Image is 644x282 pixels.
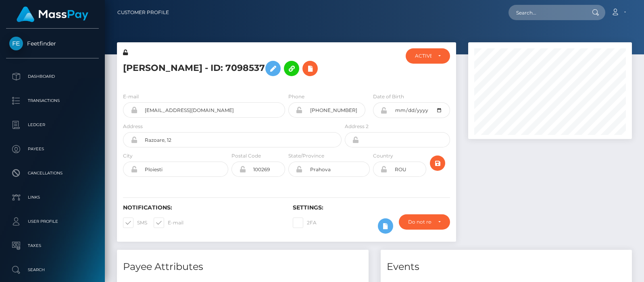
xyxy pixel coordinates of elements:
[6,211,99,232] a: User Profile
[6,260,99,280] a: Search
[415,53,431,59] div: ACTIVE
[123,93,139,100] label: E-mail
[293,218,317,228] label: 2FA
[6,236,99,256] a: Taxes
[408,219,432,225] div: Do not require
[6,187,99,207] a: Links
[9,95,96,107] p: Transactions
[9,167,96,179] p: Cancellations
[9,191,96,203] p: Links
[123,57,337,80] h5: [PERSON_NAME] - ID: 7098537
[345,123,369,130] label: Address 2
[9,216,96,228] p: User Profile
[387,260,626,274] h4: Events
[9,143,96,155] p: Payees
[17,6,88,22] img: MassPay Logo
[288,93,304,100] label: Phone
[373,152,393,160] label: Country
[123,204,281,211] h6: Notifications:
[9,264,96,276] p: Search
[123,152,133,160] label: City
[9,240,96,252] p: Taxes
[6,40,99,47] span: Feetfinder
[6,66,99,87] a: Dashboard
[9,119,96,131] p: Ledger
[154,218,183,228] label: E-mail
[293,204,450,211] h6: Settings:
[6,91,99,111] a: Transactions
[373,93,404,100] label: Date of Birth
[6,115,99,135] a: Ledger
[123,260,363,274] h4: Payee Attributes
[288,152,324,160] label: State/Province
[231,152,261,160] label: Postal Code
[6,139,99,159] a: Payees
[9,70,96,83] p: Dashboard
[399,214,450,230] button: Do not require
[117,4,169,21] a: Customer Profile
[123,218,147,228] label: SMS
[6,163,99,183] a: Cancellations
[123,123,143,130] label: Address
[406,48,450,64] button: ACTIVE
[509,5,584,20] input: Search...
[9,37,23,50] img: Feetfinder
